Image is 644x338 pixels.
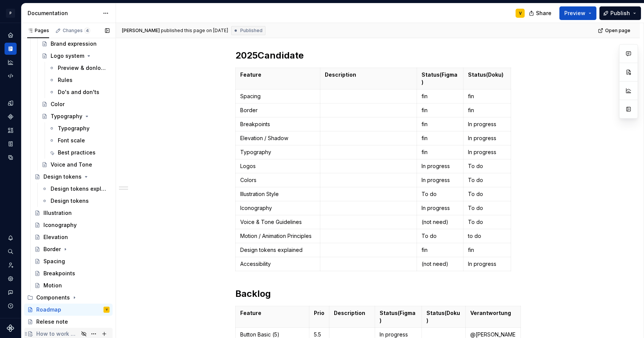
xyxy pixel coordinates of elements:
[31,255,113,267] a: Spacing
[422,260,459,268] p: (not need)
[258,50,304,61] strong: Candidate
[36,330,79,338] div: How to work with the Design Team
[106,306,108,313] div: V
[51,100,65,108] div: Color
[51,197,89,205] div: Design tokens
[39,50,113,62] a: Logo system
[7,324,14,332] svg: Supernova Logo
[240,246,316,254] p: Design tokens explained
[525,6,556,20] button: Share
[380,310,415,324] strong: Status(Figma)
[605,28,630,34] span: Open page
[5,43,17,55] a: Documentation
[5,151,17,164] div: Data sources
[422,148,459,156] p: fin
[422,93,459,100] p: fin
[39,159,113,171] a: Voice and Tone
[325,71,356,78] strong: Description
[58,125,90,132] div: Typography
[240,120,316,128] p: Breakpoints
[46,147,113,159] a: Best practices
[235,288,271,299] strong: Backlog
[468,148,506,156] p: In progress
[5,111,17,123] a: Components
[43,245,61,253] div: Border
[58,76,73,84] div: Rules
[36,294,70,301] div: Components
[240,71,261,78] strong: Feature
[5,259,17,271] div: Invite team
[31,279,113,292] a: Motion
[46,86,113,98] a: Do's and don'ts
[564,9,585,17] span: Preview
[46,134,113,147] a: Font scale
[161,28,228,34] div: published this page on [DATE]
[5,70,17,82] a: Code automation
[468,260,506,268] p: In progress
[240,28,263,34] span: Published
[39,38,113,50] a: Brand expression
[5,56,17,68] a: Analytics
[39,98,113,110] a: Color
[422,106,459,114] p: fin
[468,176,506,184] p: To do
[426,310,460,324] strong: Status(Doku)
[470,309,516,317] p: Verantwortung
[46,122,113,134] a: Typography
[43,209,72,217] div: Illustration
[468,246,506,254] p: fin
[5,245,17,258] button: Search ⌘K
[5,273,17,285] div: Settings
[5,138,17,150] a: Storybook stories
[58,137,85,144] div: Font scale
[468,71,503,78] strong: Status(Doku)
[58,88,99,96] div: Do's and don'ts
[51,52,84,60] div: Logo system
[46,74,113,86] a: Rules
[5,97,17,109] a: Design tokens
[31,219,113,231] a: Iconography
[240,260,316,268] p: Accessibility
[422,204,459,212] p: In progress
[24,292,113,304] div: Components
[24,304,113,316] a: RoadmapV
[240,204,316,212] p: Iconography
[422,232,459,240] p: To do
[422,134,459,142] p: fin
[31,267,113,279] a: Breakpoints
[36,306,61,313] div: Roadmap
[468,120,506,128] p: In progress
[39,183,113,195] a: Design tokens explained
[31,171,113,183] a: Design tokens
[468,162,506,170] p: To do
[240,310,261,316] strong: Feature
[31,207,113,219] a: Illustration
[610,9,630,17] span: Publish
[422,71,457,85] strong: Status(Figma)
[5,286,17,298] button: Contact support
[468,232,506,240] p: to do
[39,195,113,207] a: Design tokens
[43,233,68,241] div: Elevation
[5,29,17,41] div: Home
[240,190,316,198] p: Illustration Style
[422,176,459,184] p: In progress
[43,270,75,277] div: Breakpoints
[84,28,90,34] span: 4
[468,134,506,142] p: In progress
[240,218,316,226] p: Voice & Tone Guidelines
[31,231,113,243] a: Elevation
[468,106,506,114] p: fin
[51,113,82,120] div: Typography
[240,134,316,142] p: Elevation / Shadow
[51,161,92,168] div: Voice and Tone
[5,124,17,136] a: Assets
[235,49,521,62] h2: 2025
[422,218,459,226] p: (not need)
[596,25,634,36] a: Open page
